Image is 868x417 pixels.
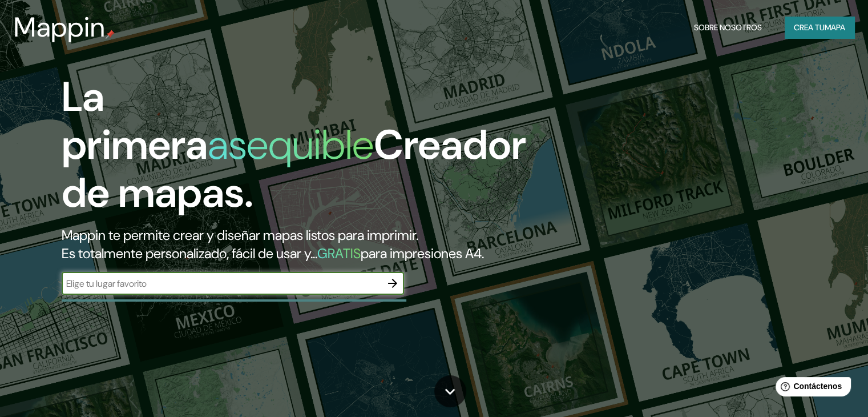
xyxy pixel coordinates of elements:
font: Mappin te permite crear y diseñar mapas listos para imprimir. [62,226,418,244]
font: GRATIS [317,244,361,262]
img: pin de mapeo [106,30,115,39]
button: Sobre nosotros [689,17,766,38]
button: Crea tumapa [785,17,854,38]
input: Elige tu lugar favorito [62,277,381,290]
font: para impresiones A4. [361,244,484,262]
font: La primera [62,70,208,171]
font: Crea tu [794,22,825,33]
font: Mappin [14,9,106,45]
font: asequible [208,118,374,171]
font: Sobre nosotros [694,22,762,33]
iframe: Lanzador de widgets de ayuda [766,372,855,404]
font: Es totalmente personalizado, fácil de usar y... [62,244,317,262]
font: Creador de mapas. [62,118,526,219]
font: mapa [825,22,845,33]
